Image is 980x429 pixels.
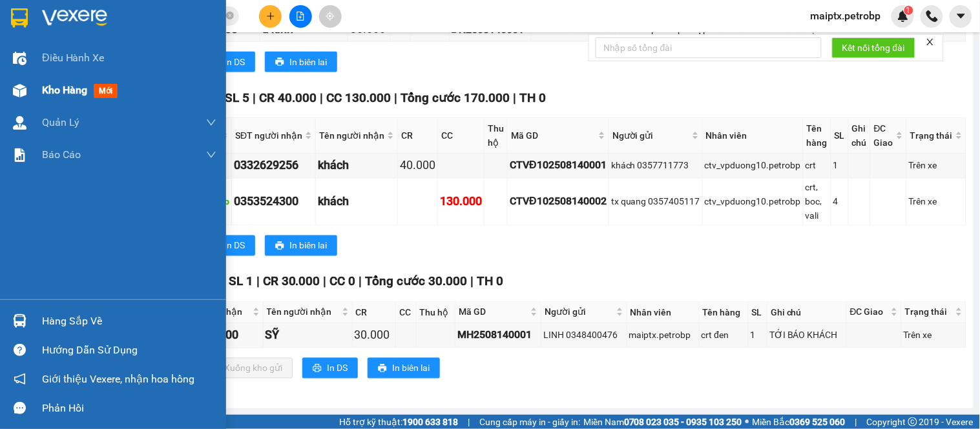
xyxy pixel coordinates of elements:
strong: 0369 525 060 [790,417,846,427]
div: ctv_vpduong10.petrobp [705,195,801,209]
span: Tổng cước 30.000 [366,274,468,289]
th: Thu hộ [485,118,508,154]
div: khách [318,193,395,211]
th: Thu hộ [417,302,456,323]
span: Miền Bắc [753,415,846,429]
div: CTVĐ102508140001 [510,157,607,174]
span: | [359,274,362,289]
img: warehouse-icon [13,314,26,328]
div: crt [806,159,829,173]
button: plus [259,5,282,28]
th: CR [398,118,438,154]
span: In DS [224,55,245,69]
span: Tên người nhận [267,305,339,319]
span: printer [275,241,284,252]
div: MH2508140001 [457,327,539,343]
button: file-add [289,5,312,28]
div: CTVĐ102508140002 [510,194,607,210]
button: printerIn DS [200,235,255,256]
div: ctv_vpduong10.petrobp [705,159,801,173]
span: notification [14,373,26,385]
th: CR [353,302,396,323]
strong: 1900 633 818 [402,417,458,427]
span: down [206,150,216,160]
span: 1 [906,6,911,15]
div: crt, boc, vali [806,181,829,223]
span: file-add [296,12,305,21]
input: Nhập số tổng đài [596,37,822,58]
span: In biên lai [289,239,327,253]
div: Trên xe [909,195,964,209]
span: In biên lai [289,55,327,69]
td: khách [316,154,398,179]
span: ĐC Giao [874,121,893,150]
span: CC 130.000 [326,90,391,105]
span: TH 0 [477,274,504,289]
th: CC [396,302,417,323]
div: Hướng dẫn sử dụng [42,341,216,360]
span: In DS [327,361,348,375]
div: 30.000 [355,326,393,344]
span: Người gửi [612,128,689,143]
span: printer [378,364,387,374]
span: Trạng thái [910,128,953,143]
img: warehouse-icon [13,84,26,97]
span: caret-down [955,10,967,22]
th: Ghi chú [767,302,847,323]
span: Người gửi [545,305,614,319]
span: maiptx.petrobp [800,8,891,24]
span: Kết nối tổng đài [842,41,905,55]
span: Giới thiệu Vexere, nhận hoa hồng [42,371,194,387]
td: MH2508140001 [455,323,541,348]
span: Tổng cước 170.000 [401,90,510,105]
span: Hỗ trợ kỹ thuật: [339,415,458,429]
button: Kết nối tổng đài [832,37,915,58]
th: SL [749,302,767,323]
td: 0353524300 [232,179,316,226]
div: 0353524300 [234,193,313,211]
span: Trạng thái [905,305,953,319]
div: 0332629256 [234,157,313,175]
th: Tên hàng [700,302,749,323]
span: | [394,90,397,105]
span: CR 30.000 [263,274,320,289]
span: message [14,402,26,414]
div: Hàng sắp về [42,312,216,331]
span: plus [266,12,275,21]
span: ĐC Giao [850,305,888,319]
div: 1 [751,328,765,343]
img: solution-icon [13,148,26,162]
span: copyright [908,417,917,426]
button: printerIn DS [302,358,358,379]
div: tx quang 0357405117 [611,195,700,209]
span: SL 5 [225,90,249,105]
span: printer [275,57,284,68]
div: 130.000 [440,193,482,211]
img: icon-new-feature [897,10,909,22]
span: Mã GD [459,305,528,319]
img: phone-icon [926,10,938,22]
button: downloadXuống kho gửi [200,358,293,379]
div: Trên xe [909,159,964,173]
button: printerIn biên lai [368,358,440,379]
div: khách 0357711773 [611,159,700,173]
span: Mã GD [511,128,596,143]
th: Nhân viên [627,302,700,323]
span: ⚪️ [745,419,749,424]
span: Tên người nhận [319,128,384,143]
span: Điều hành xe [42,50,105,66]
span: close-circle [226,10,234,23]
button: aim [319,5,342,28]
span: down [206,117,216,128]
td: khách [316,179,398,226]
span: | [468,415,470,429]
th: Ghi chú [849,118,871,154]
div: Trên xe [904,328,964,343]
span: | [320,90,323,105]
span: | [513,90,516,105]
div: 4 [833,195,846,209]
div: LINH 0348400476 [543,328,625,343]
span: Kho hàng [42,84,87,96]
button: printerIn DS [200,52,255,72]
div: SỸ [266,326,350,344]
